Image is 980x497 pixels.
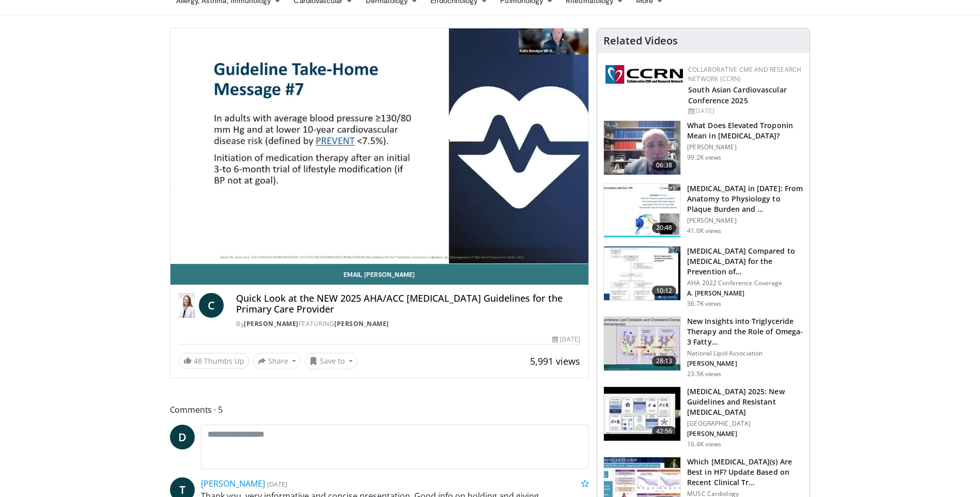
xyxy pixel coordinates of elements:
[688,65,801,83] a: Collaborative CME and Research Network (CCRN)
[605,65,683,84] img: a04ee3ba-8487-4636-b0fb-5e8d268f3737.png.150x105_q85_autocrop_double_scale_upscale_version-0.2.png
[688,106,801,116] div: [DATE]
[652,426,677,437] span: 42:56
[687,457,803,488] h3: Which [MEDICAL_DATA](s) Are Best in HF? Update Based on Recent Clinical Tr…
[530,355,580,367] span: 5,991 views
[687,246,803,277] h3: [MEDICAL_DATA] Compared to [MEDICAL_DATA] for the Prevention of…
[687,386,803,417] h3: [MEDICAL_DATA] 2025: New Guidelines and Resistant [MEDICAL_DATA]
[170,425,195,449] a: D
[687,370,721,378] p: 23.5K views
[170,264,589,285] a: Email [PERSON_NAME]
[179,353,249,369] a: 48 Thumbs Up
[652,356,677,366] span: 28:13
[687,349,803,358] p: National Lipid Association
[199,293,224,318] a: C
[687,300,721,308] p: 36.7K views
[305,353,357,369] button: Save to
[604,317,680,370] img: 45ea033d-f728-4586-a1ce-38957b05c09e.150x105_q85_crop-smart_upscale.jpg
[236,319,580,329] div: By FEATURING
[604,387,680,441] img: 280bcb39-0f4e-42eb-9c44-b41b9262a277.150x105_q85_crop-smart_upscale.jpg
[552,335,580,344] div: [DATE]
[687,183,803,214] h3: [MEDICAL_DATA] in [DATE]: From Anatomy to Physiology to Plaque Burden and …
[170,28,589,264] video-js: Video Player
[604,246,680,300] img: 7c0f9b53-1609-4588-8498-7cac8464d722.150x105_q85_crop-smart_upscale.jpg
[334,319,389,328] a: [PERSON_NAME]
[604,184,680,238] img: 823da73b-7a00-425d-bb7f-45c8b03b10c3.150x105_q85_crop-smart_upscale.jpg
[267,479,287,489] small: [DATE]
[236,293,580,315] h4: Quick Look at the NEW 2025 AHA/ACC [MEDICAL_DATA] Guidelines for the Primary Care Provider
[194,356,202,366] span: 48
[687,316,803,347] h3: New Insights into Triglyceride Therapy and the Role of Omega-3 Fatty…
[244,319,299,328] a: [PERSON_NAME]
[688,85,787,105] a: South Asian Cardiovascular Conference 2025
[179,293,195,318] img: Dr. Catherine P. Benziger
[687,420,803,428] p: [GEOGRAPHIC_DATA]
[604,121,680,175] img: 98daf78a-1d22-4ebe-927e-10afe95ffd94.150x105_q85_crop-smart_upscale.jpg
[201,478,265,489] a: [PERSON_NAME]
[687,360,803,368] p: [PERSON_NAME]
[603,386,803,448] a: 42:56 [MEDICAL_DATA] 2025: New Guidelines and Resistant [MEDICAL_DATA] [GEOGRAPHIC_DATA] [PERSON_...
[687,430,803,438] p: [PERSON_NAME]
[687,289,803,298] p: A. [PERSON_NAME]
[687,279,803,287] p: AHA 2022 Conference Coverage
[652,286,677,296] span: 10:12
[253,353,301,369] button: Share
[687,153,721,162] p: 99.2K views
[603,183,803,238] a: 20:48 [MEDICAL_DATA] in [DATE]: From Anatomy to Physiology to Plaque Burden and … [PERSON_NAME] 4...
[687,227,721,235] p: 41.0K views
[687,440,721,448] p: 16.4K views
[603,35,678,47] h4: Related Videos
[687,216,803,225] p: [PERSON_NAME]
[652,223,677,233] span: 20:48
[603,246,803,308] a: 10:12 [MEDICAL_DATA] Compared to [MEDICAL_DATA] for the Prevention of… AHA 2022 Conference Covera...
[603,316,803,378] a: 28:13 New Insights into Triglyceride Therapy and the Role of Omega-3 Fatty… National Lipid Associ...
[687,120,803,141] h3: What Does Elevated Troponin Mean in [MEDICAL_DATA]?
[170,403,589,416] span: Comments 5
[652,160,677,170] span: 06:38
[687,143,803,151] p: [PERSON_NAME]
[603,120,803,175] a: 06:38 What Does Elevated Troponin Mean in [MEDICAL_DATA]? [PERSON_NAME] 99.2K views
